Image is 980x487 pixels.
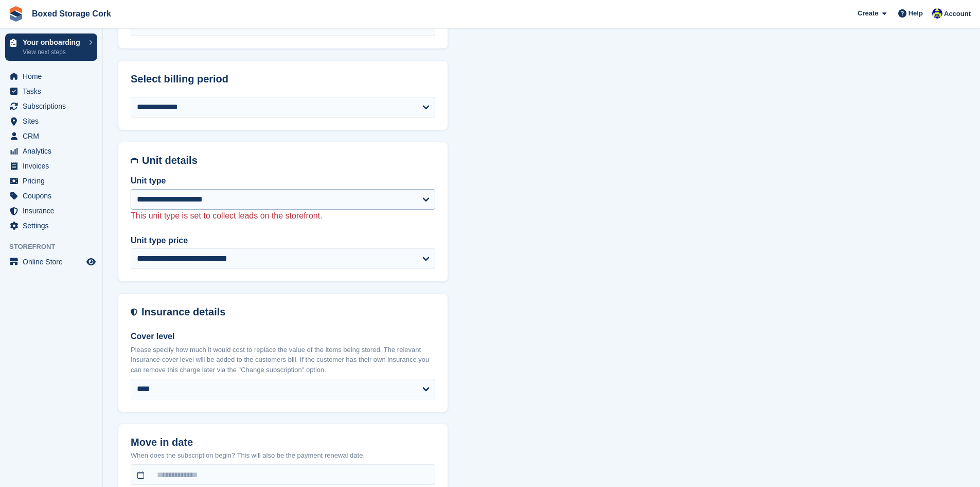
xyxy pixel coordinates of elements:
[131,234,435,247] label: Unit type price
[131,450,435,461] p: When does the subscription begin? This will also be the payment renewal date.
[5,99,97,113] a: menu
[23,204,84,218] span: Insurance
[5,255,97,269] a: menu
[8,6,24,22] img: stora-icon-8386f47178a22dfd0bd8f6a31ec36ba5ce8667c1dd55bd0f319d3a0aa187defe.svg
[5,174,97,188] a: menu
[5,129,97,143] a: menu
[23,255,84,269] span: Online Store
[23,99,84,113] span: Subscriptions
[142,155,435,166] h2: Unit details
[5,189,97,203] a: menu
[5,159,97,173] a: menu
[5,84,97,98] a: menu
[5,144,97,158] a: menu
[5,69,97,83] a: menu
[28,5,115,22] a: Boxed Storage Cork
[9,242,102,252] span: Storefront
[131,330,435,343] label: Cover level
[23,189,84,203] span: Coupons
[131,345,435,375] p: Please specify how much it would cost to replace the value of the items being stored. The relevan...
[131,175,435,187] label: Unit type
[23,39,84,46] p: Your onboarding
[5,204,97,218] a: menu
[23,129,84,143] span: CRM
[141,306,435,318] h2: Insurance details
[85,256,97,268] a: Preview store
[5,114,97,128] a: menu
[23,47,84,57] p: View next steps
[5,219,97,233] a: menu
[23,174,84,188] span: Pricing
[944,9,971,19] span: Account
[131,73,435,85] h2: Select billing period
[131,436,435,448] h2: Move in date
[858,8,878,19] span: Create
[23,69,84,83] span: Home
[23,84,84,98] span: Tasks
[131,306,137,318] img: insurance-details-icon-731ffda60807649b61249b889ba3c5e2b5c27d34e2e1fb37a309f0fde93ff34a.svg
[5,33,97,61] a: Your onboarding View next steps
[23,114,84,128] span: Sites
[23,144,84,158] span: Analytics
[131,155,138,166] img: unit-details-icon-595b0c5c156355b767ba7b61e002efae458ec76ed5ec05730b8e856ff9ea34a9.svg
[131,210,435,222] p: This unit type is set to collect leads on the storefront.
[23,219,84,233] span: Settings
[932,8,942,19] img: Vincent
[23,159,84,173] span: Invoices
[908,8,923,19] span: Help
